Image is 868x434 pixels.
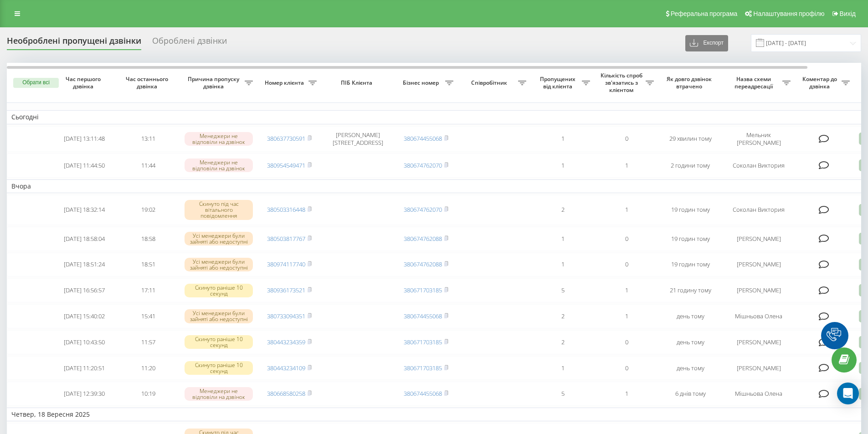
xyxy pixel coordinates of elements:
[404,205,442,214] a: 380674762070
[404,389,442,398] a: 380674455068
[462,79,518,87] span: Співробітник
[531,278,595,302] td: 5
[267,205,305,214] a: 380503316448
[404,260,442,268] a: 380674762088
[404,312,442,320] a: 380674455068
[329,79,386,87] span: ПІБ Клієнта
[595,330,658,354] td: 0
[267,389,305,398] a: 380668580258
[800,76,842,90] span: Коментар до дзвінка
[152,36,227,50] div: Оброблені дзвінки
[52,195,116,225] td: [DATE] 18:32:14
[267,338,305,346] a: 380443234359
[535,76,582,90] span: Пропущених від клієнта
[185,132,253,146] div: Менеджери не відповіли на дзвінок
[185,309,253,323] div: Усі менеджери були зайняті або недоступні
[267,364,305,372] a: 380443234109
[666,76,715,90] span: Як довго дзвінок втрачено
[531,382,595,406] td: 5
[722,153,795,178] td: Соколан Виктория
[753,10,824,17] span: Налаштування профілю
[116,278,180,302] td: 17:11
[52,126,116,152] td: [DATE] 13:11:48
[595,278,658,302] td: 1
[531,330,595,354] td: 2
[52,356,116,380] td: [DATE] 11:20:51
[404,235,442,243] a: 380674762088
[116,126,180,152] td: 13:11
[185,284,253,297] div: Скинуто раніше 10 секунд
[52,278,116,302] td: [DATE] 16:56:57
[837,383,859,404] div: Open Intercom Messenger
[52,153,116,178] td: [DATE] 11:44:50
[658,330,722,354] td: день тому
[52,227,116,251] td: [DATE] 18:58:04
[116,195,180,225] td: 19:02
[658,382,722,406] td: 6 днів тому
[185,335,253,349] div: Скинуто раніше 10 секунд
[116,253,180,277] td: 18:51
[404,161,442,169] a: 380674762070
[595,382,658,406] td: 1
[321,126,394,152] td: [PERSON_NAME][STREET_ADDRESS]
[267,260,305,268] a: 380974117740
[658,304,722,328] td: день тому
[116,227,180,251] td: 18:58
[267,161,305,169] a: 380954549471
[185,258,253,271] div: Усі менеджери були зайняті або недоступні
[404,286,442,294] a: 380671703185
[595,304,658,328] td: 1
[404,338,442,346] a: 380671703185
[595,126,658,152] td: 0
[595,253,658,277] td: 0
[185,76,245,90] span: Причина пропуску дзвінка
[722,382,795,406] td: Мішньова Олена
[722,253,795,277] td: [PERSON_NAME]
[267,312,305,320] a: 380733094351
[267,235,305,243] a: 380503817767
[52,330,116,354] td: [DATE] 10:43:50
[7,36,141,50] div: Необроблені пропущені дзвінки
[116,356,180,380] td: 11:20
[722,356,795,380] td: [PERSON_NAME]
[685,35,728,51] button: Експорт
[722,330,795,354] td: [PERSON_NAME]
[404,134,442,143] a: 380674455068
[185,387,253,401] div: Менеджери не відповіли на дзвінок
[116,382,180,406] td: 10:19
[116,330,180,354] td: 11:57
[531,253,595,277] td: 1
[60,76,109,90] span: Час першого дзвінка
[52,382,116,406] td: [DATE] 12:39:30
[722,304,795,328] td: Мішньова Олена
[185,158,253,172] div: Менеджери не відповіли на дзвінок
[123,76,173,90] span: Час останнього дзвінка
[722,126,795,152] td: Мельник [PERSON_NAME]
[52,253,116,277] td: [DATE] 18:51:24
[727,76,782,90] span: Назва схеми переадресації
[531,227,595,251] td: 1
[399,79,445,87] span: Бізнес номер
[404,364,442,372] a: 380671703185
[13,78,59,88] button: Обрати всі
[531,126,595,152] td: 1
[185,200,253,220] div: Скинуто під час вітального повідомлення
[658,278,722,302] td: 21 годину тому
[595,195,658,225] td: 1
[658,153,722,178] td: 2 години тому
[722,227,795,251] td: [PERSON_NAME]
[658,195,722,225] td: 19 годин тому
[531,304,595,328] td: 2
[658,356,722,380] td: день тому
[116,153,180,178] td: 11:44
[52,304,116,328] td: [DATE] 15:40:02
[671,10,738,17] span: Реферальна програма
[531,153,595,178] td: 1
[658,253,722,277] td: 19 годин тому
[599,72,646,93] span: Кількість спроб зв'язатись з клієнтом
[595,356,658,380] td: 0
[531,356,595,380] td: 1
[722,278,795,302] td: [PERSON_NAME]
[185,232,253,245] div: Усі менеджери були зайняті або недоступні
[267,286,305,294] a: 380936173521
